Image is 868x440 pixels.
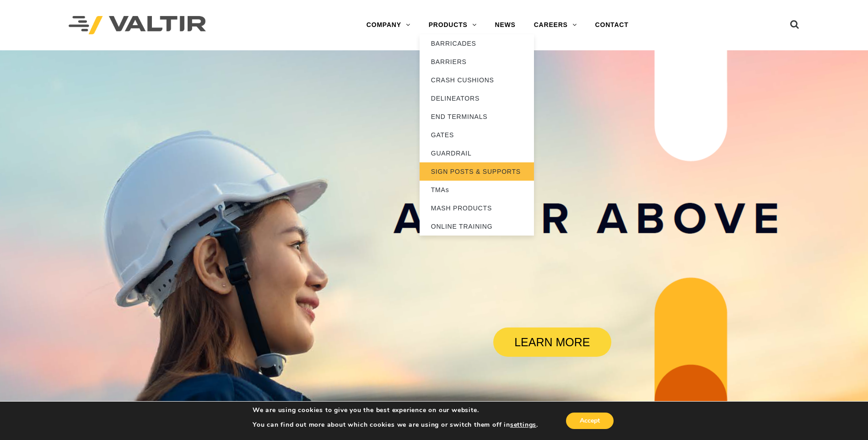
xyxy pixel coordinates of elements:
[420,144,534,162] a: GUARDRAIL
[420,181,534,199] a: TMAs
[357,16,420,34] a: COMPANY
[420,16,486,34] a: PRODUCTS
[69,16,206,35] img: Valtir
[420,34,534,53] a: BARRICADES
[510,421,536,429] button: settings
[486,16,525,34] a: NEWS
[420,107,534,126] a: END TERMINALS
[420,126,534,144] a: GATES
[420,89,534,107] a: DELINEATORS
[566,413,614,429] button: Accept
[420,162,534,181] a: SIGN POSTS & SUPPORTS
[253,406,538,414] p: We are using cookies to give you the best experience on our website.
[420,53,534,71] a: BARRIERS
[525,16,586,34] a: CAREERS
[253,421,538,429] p: You can find out more about which cookies we are using or switch them off in .
[586,16,638,34] a: CONTACT
[420,217,534,236] a: ONLINE TRAINING
[420,71,534,89] a: CRASH CUSHIONS
[493,327,611,357] a: LEARN MORE
[420,199,534,217] a: MASH PRODUCTS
